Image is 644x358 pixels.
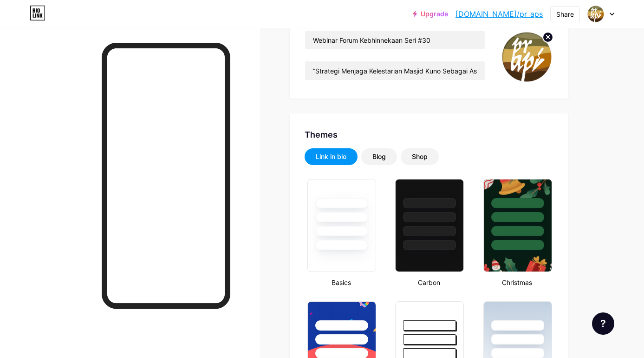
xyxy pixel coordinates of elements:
[316,152,346,161] div: Link in bio
[455,8,543,20] a: [DOMAIN_NAME]/pr_aps
[500,30,553,84] img: pr_aps
[305,61,485,80] input: Bio
[587,5,605,23] img: pr_aps
[372,152,386,161] div: Blog
[305,31,485,49] input: Name
[413,10,448,18] a: Upgrade
[481,278,553,287] div: Christmas
[305,128,553,141] div: Themes
[412,152,428,161] div: Shop
[392,278,465,287] div: Carbon
[305,278,377,287] div: Basics
[556,9,574,19] div: Share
